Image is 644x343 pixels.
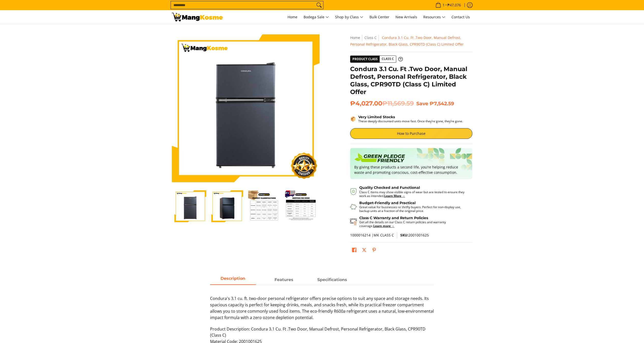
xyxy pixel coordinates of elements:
[350,35,360,40] a: Home
[350,100,414,107] span: ₱4,027.00
[451,15,470,19] span: Contact Us
[350,56,403,63] a: Product Class Class C
[361,246,368,255] a: Post on X
[449,10,472,24] a: Contact Us
[350,56,380,62] span: Product Class
[210,295,434,326] p: Condura's 3.1 cu. ft. two-door personal refrigerator offers precise options to suit any space and...
[400,233,429,238] span: 2001001625
[304,14,329,20] span: Bodega Sale
[364,35,377,40] a: Class C
[447,3,462,7] span: ₱47,076
[275,277,293,282] strong: Features
[317,277,347,282] strong: Specifications
[210,275,256,284] span: Description
[359,205,467,213] p: Great value for businesses or thrifty buyers. Perfect for non-display use, backup units at a frac...
[358,115,395,119] strong: Very Limited Stocks
[359,201,416,205] strong: Budget-Friendly and Practical
[351,246,358,255] a: Share on Facebook
[287,15,297,19] span: Home
[350,65,472,96] h1: Condura 3.1 Cu. Ft .Two Door, Manual Defrost, Personal Refrigerator, Black Glass, CPR90TD (Class ...
[421,10,448,24] a: Resources
[371,246,378,255] a: Pin on Pinterest
[309,275,355,285] a: Description 2
[285,190,317,222] img: Condura 3.1 Cu. Ft .Two Door, Manual Defrost, Personal Refrigerator, Black Glass, CPR90TD (Class ...
[261,275,307,285] a: Description 1
[382,100,414,107] del: ₱11,569.59
[369,15,389,19] span: Bulk Center
[400,233,408,238] span: SKU:
[354,164,468,175] p: By giving these products a second life, you’re helping reduce waste and promoting conscious, cost...
[350,128,472,139] a: How to Purchase
[359,185,420,190] strong: Quality Checked and Functional
[172,13,223,21] img: UNTIL SUPPLIES LAST: Condura 2-Door Personal (Class C) l Mang Kosme
[430,100,454,107] span: ₱7,542.59
[358,119,463,123] p: These deeply discounted units move fast. Once they’re gone, they’re gone.
[285,10,300,24] a: Home
[315,1,323,9] button: Search
[367,10,392,24] a: Bulk Center
[359,220,467,228] p: Get all the details on our Class C return policies and warranty coverage.
[359,216,428,220] strong: Class C Warranty and Return Policies
[172,34,320,182] img: Condura 3.1 Cu. Ft .Two Door, Manual Defrost, Personal Refrigerator, Black Glass, CPR90TD (Class ...
[333,10,366,24] a: Shop by Class
[354,152,405,164] img: Badge sustainability green pledge friendly
[416,100,428,107] span: Save
[211,190,243,222] img: Condura 3.1 Cu. Ft .Two Door, Manual Defrost, Personal Refrigerator, Black Glass, CPR90TD (Class ...
[393,10,420,24] a: New Arrivals
[350,233,394,238] span: 1000016214 |MK CLASS C
[335,14,363,20] span: Shop by Class
[395,15,417,19] span: New Arrivals
[423,14,445,20] span: Resources
[228,10,472,24] nav: Main Menu
[373,224,394,228] a: Learn more →
[442,3,445,7] span: 1
[248,190,280,222] img: Condura 3.1 Cu. Ft .Two Door, Manual Defrost, Personal Refrigerator, Black Glass, CPR90TD (Class ...
[359,190,467,198] p: Class C items may show visible signs of wear but are tested to ensure they work as intended.
[301,10,332,24] a: Bodega Sale
[434,2,462,8] span: •
[174,190,206,222] img: Condura 3.1 Cu. Ft .Two Door, Manual Defrost, Personal Refrigerator, Black Glass, CPR90TD (Class ...
[350,35,464,47] span: Condura 3.1 Cu. Ft .Two Door, Manual Defrost, Personal Refrigerator, Black Glass, CPR90TD (Class ...
[380,56,396,62] span: Class C
[350,34,472,48] nav: Breadcrumbs
[384,194,405,198] a: Learn More →
[210,275,256,285] a: Description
